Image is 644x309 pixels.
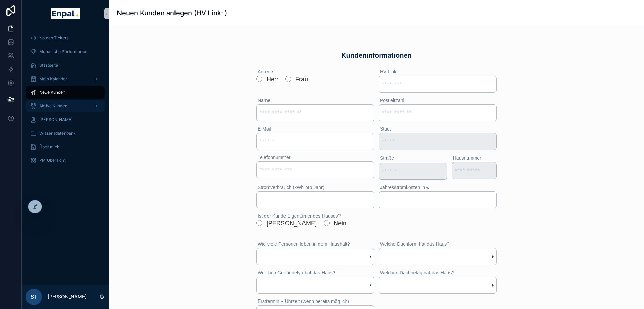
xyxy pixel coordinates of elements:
span: Startseite [39,63,58,68]
h1: Neuen Kunden anlegen (HV Link: ) [117,8,227,18]
span: Monatliche Performance [39,49,87,54]
span: Mein Kalender [39,76,67,82]
p: [PERSON_NAME] [48,293,87,300]
a: Startseite [26,59,105,71]
span: PM Übersicht [39,158,66,163]
span: Wissensdatenbank [39,131,76,136]
a: Wissensdatenbank [26,127,105,139]
span: [PERSON_NAME] [39,117,72,122]
a: Monatliche Performance [26,46,105,58]
a: Neue Kunden [26,86,105,99]
a: Mein Kalender [26,73,105,85]
a: Aktive Kunden [26,100,105,112]
span: Noloco Tickets [39,35,68,41]
a: [PERSON_NAME] [26,114,105,126]
a: Über mich [26,141,105,153]
img: App logo [51,8,79,19]
span: Aktive Kunden [39,103,67,109]
a: PM Übersicht [26,154,105,167]
span: Neue Kunden [39,90,65,95]
span: Über mich [39,144,59,150]
span: ST [31,293,37,301]
div: scrollable content [22,27,109,175]
a: Noloco Tickets [26,32,105,44]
